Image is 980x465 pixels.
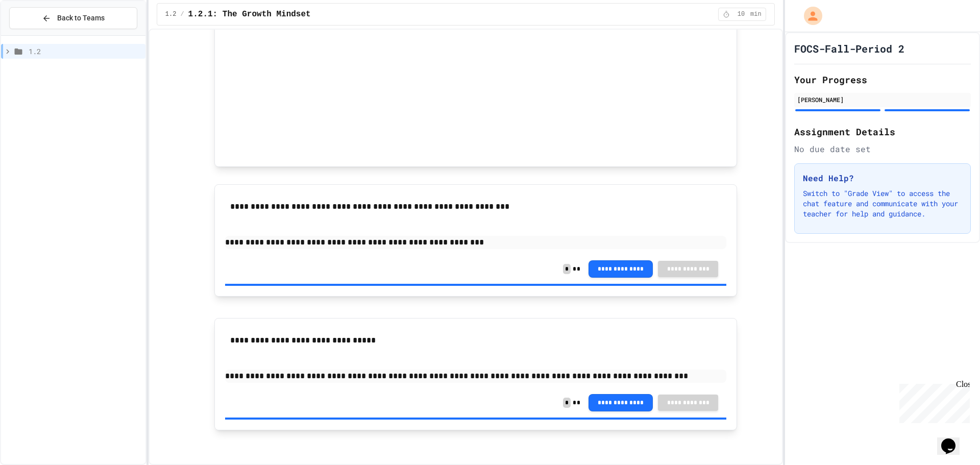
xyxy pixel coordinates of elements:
[165,10,177,18] span: 1.2
[797,95,968,104] div: [PERSON_NAME]
[180,10,184,18] span: /
[794,41,904,56] h1: FOCS-Fall-Period 2
[793,4,825,28] div: My Account
[4,4,70,65] div: Chat with us now!Close
[794,72,971,87] h2: Your Progress
[794,125,971,139] h2: Assignment Details
[188,8,311,20] span: 1.2.1: The Growth Mindset
[29,46,141,57] span: 1.2
[794,143,971,155] div: No due date set
[895,380,970,423] iframe: chat widget
[57,13,105,23] span: Back to Teams
[937,424,970,455] iframe: chat widget
[803,188,962,219] p: Switch to "Grade View" to access the chat feature and communicate with your teacher for help and ...
[750,10,762,18] span: min
[803,172,962,184] h3: Need Help?
[733,10,749,18] span: 10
